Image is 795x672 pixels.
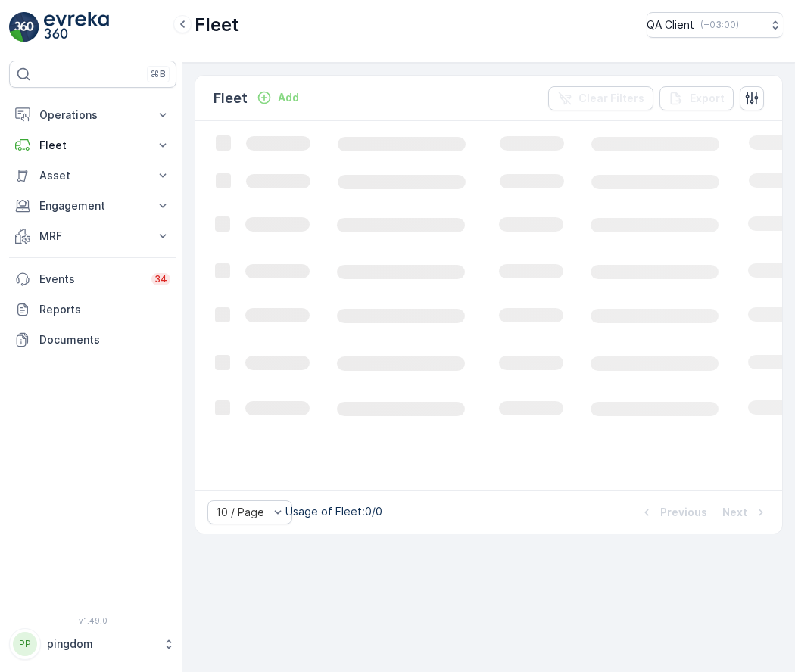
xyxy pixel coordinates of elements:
button: Fleet [9,130,176,160]
p: Engagement [39,198,146,213]
span: v 1.49.0 [9,616,176,625]
button: MRF [9,221,176,251]
button: Previous [638,503,709,521]
button: Clear Filters [548,86,653,110]
p: Next [722,505,747,520]
a: Events34 [9,264,176,294]
img: logo_light-DOdMpM7g.png [44,12,109,42]
button: Asset [9,160,176,191]
p: ⌘B [151,68,166,80]
button: PPpingdom [9,628,176,660]
p: Fleet [214,88,248,109]
p: Fleet [195,13,239,37]
p: pingdom [47,636,155,652]
p: Add [278,90,299,105]
p: Fleet [39,138,146,153]
p: ( +03:00 ) [700,19,739,31]
p: Documents [39,332,170,347]
button: Engagement [9,191,176,221]
button: Next [721,503,770,521]
button: QA Client(+03:00) [647,12,783,38]
p: Asset [39,168,146,183]
p: Previous [660,505,707,520]
p: 34 [154,273,167,285]
p: QA Client [647,17,694,33]
p: Usage of Fleet : 0/0 [285,504,382,519]
img: logo [9,12,39,42]
button: Operations [9,100,176,130]
p: Operations [39,107,146,123]
p: Events [39,272,142,287]
a: Reports [9,294,176,325]
button: Export [659,86,734,110]
p: Export [690,91,725,106]
div: PP [13,632,37,656]
a: Documents [9,325,176,355]
button: Add [251,89,305,107]
p: Reports [39,302,170,317]
p: MRF [39,229,146,244]
p: Clear Filters [578,91,644,106]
